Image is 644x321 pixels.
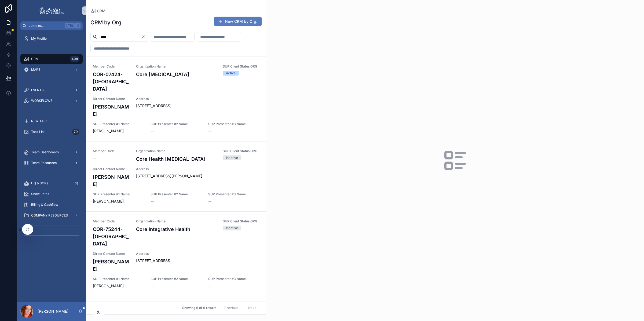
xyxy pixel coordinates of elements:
[223,64,259,69] span: SUP Client Status ORG
[93,122,144,126] span: SUP Presenter #1 Name
[136,219,216,223] span: Organization Name
[17,30,86,247] div: scrollable content
[226,71,236,76] div: Active
[31,161,57,165] span: Team Resources
[20,147,83,157] a: Team Dashboards
[208,199,211,204] span: --
[31,119,48,123] span: NEW TASK
[20,200,83,210] a: Billing & Cashflow
[20,85,83,95] a: EVENTS
[31,88,44,92] span: EVENTS
[151,277,202,281] span: SUP Presenter #2 Name
[93,149,130,153] span: Member Code
[39,6,64,15] img: App logo
[226,155,238,160] div: Inactive
[20,96,83,106] a: WORKFLOWS
[208,128,211,134] span: --
[31,192,49,196] span: Show Rates
[20,158,83,168] a: Team Resources
[86,211,266,296] a: Member CodeCOR-75244-[GEOGRAPHIC_DATA]Organization NameCore Integrative HealthSUP Client Status O...
[93,226,130,247] h4: COR-75244-[GEOGRAPHIC_DATA]
[76,24,80,28] span: K
[93,64,130,69] span: Member Code
[141,35,148,39] button: Clear
[31,150,59,154] span: Team Dashboards
[97,8,105,14] span: CRM
[136,103,259,109] span: [STREET_ADDRESS]
[136,258,259,263] span: [STREET_ADDRESS]
[223,219,259,223] span: SUP Client Status ORG
[86,57,266,141] a: Member CodeCOR-07424-[GEOGRAPHIC_DATA]Organization NameCore [MEDICAL_DATA]SUP Client Status ORGAc...
[151,283,154,289] span: --
[20,189,83,199] a: Show Rates
[93,219,130,223] span: Member Code
[20,178,83,188] a: HQ & SOPs
[136,226,216,233] h4: Core Integrative Health
[136,173,259,179] span: [STREET_ADDRESS][PERSON_NAME]
[136,252,259,256] span: Address
[20,34,83,43] a: My Profile
[93,258,130,273] h4: [PERSON_NAME]
[90,19,123,26] h1: CRM by Org.
[93,277,144,281] span: SUP Presenter #1 Name
[93,283,144,289] span: [PERSON_NAME]
[226,226,238,230] div: Inactive
[20,127,83,137] a: Task List70
[20,21,83,30] button: Jump to...CtrlK
[136,155,216,163] h4: Core Health [MEDICAL_DATA]
[20,116,83,126] a: NEW TASK
[208,277,259,281] span: SUP Presenter #3 Name
[151,192,202,196] span: SUP Presenter #2 Name
[90,8,105,14] a: CRM
[31,130,45,134] span: Task List
[70,56,79,62] div: 408
[214,17,262,26] button: New CRM by Org.
[93,128,144,134] span: [PERSON_NAME]
[93,71,130,92] h4: COR-07424-[GEOGRAPHIC_DATA]
[223,149,259,153] span: SUP Client Status ORG
[31,181,48,185] span: HQ & SOPs
[93,97,130,101] span: Direct Contact Name
[20,65,83,74] a: MAPS
[136,97,259,101] span: Address
[29,24,63,28] span: Jump to...
[20,211,83,220] a: COMPANY RESOURCES
[93,155,96,161] span: --
[208,192,259,196] span: SUP Presenter #3 Name
[151,128,154,134] span: --
[31,213,68,218] span: COMPANY RESOURCES
[136,64,216,69] span: Organization Name
[208,122,259,126] span: SUP Presenter #3 Name
[182,306,216,310] span: Showing 6 of 6 results
[31,99,53,103] span: WORKFLOWS
[151,122,202,126] span: SUP Presenter #2 Name
[93,173,130,188] h4: [PERSON_NAME]
[93,199,144,204] span: [PERSON_NAME]
[65,23,75,28] span: Ctrl
[20,54,83,64] a: CRM408
[31,68,41,72] span: MAPS
[136,149,216,153] span: Organization Name
[93,252,130,256] span: Direct Contact Name
[136,167,259,171] span: Address
[93,192,144,196] span: SUP Presenter #1 Name
[72,129,79,135] div: 70
[31,36,47,41] span: My Profile
[136,71,216,78] h4: Core [MEDICAL_DATA]
[31,203,58,207] span: Billing & Cashflow
[93,103,130,118] h4: [PERSON_NAME]
[208,283,211,289] span: --
[38,309,68,314] p: [PERSON_NAME]
[151,199,154,204] span: --
[31,57,39,61] span: CRM
[93,167,130,171] span: Direct Contact Name
[86,141,266,211] a: Member Code--Organization NameCore Health [MEDICAL_DATA]SUP Client Status ORGInactiveDirect Conta...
